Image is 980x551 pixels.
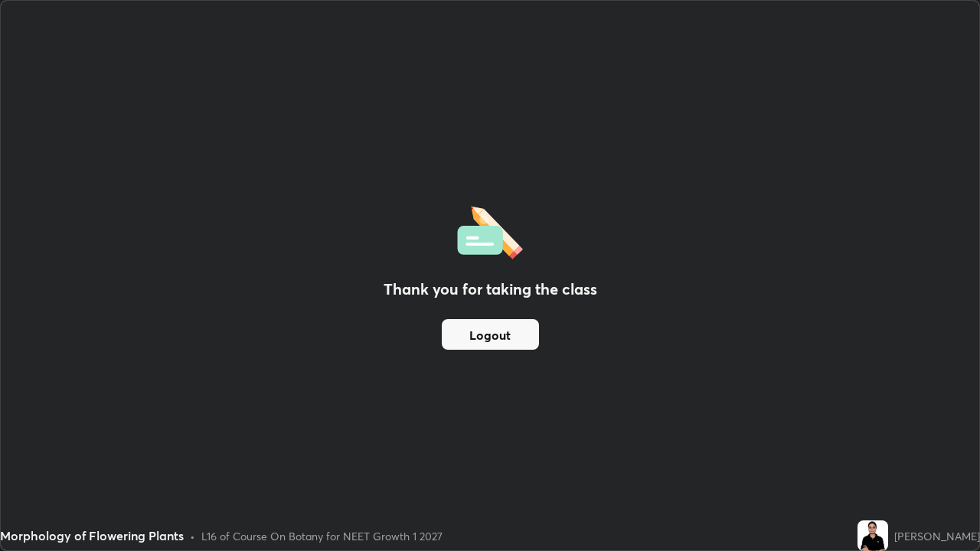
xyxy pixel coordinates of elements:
div: • [190,528,195,544]
div: L16 of Course On Botany for NEET Growth 1 2027 [201,528,443,544]
div: [PERSON_NAME] [894,528,980,544]
h2: Thank you for taking the class [384,278,597,301]
img: offlineFeedback.1438e8b3.svg [457,201,523,259]
img: 8c6379e1b3274b498d976b6da3d54be2.jpg [857,520,888,551]
button: Logout [442,319,539,350]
